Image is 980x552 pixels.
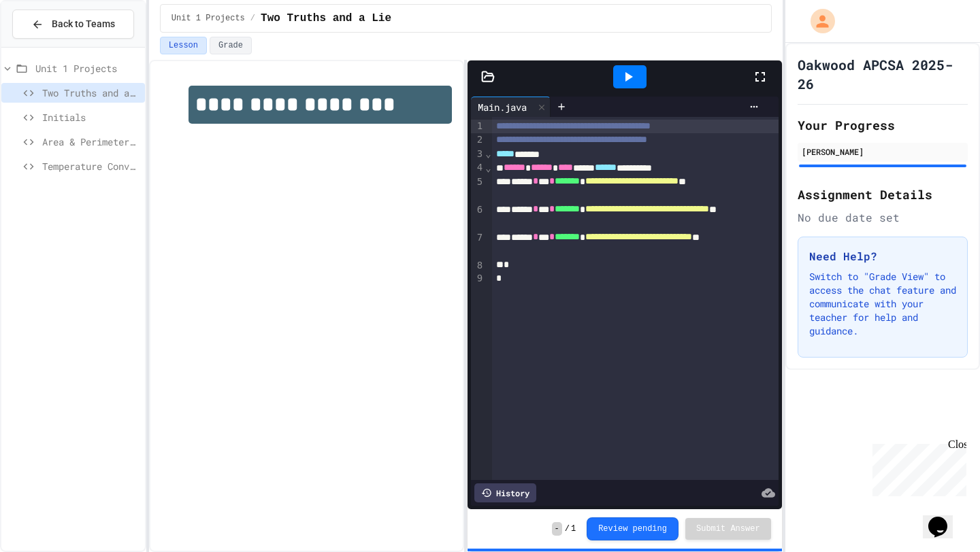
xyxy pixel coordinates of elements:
span: / [565,523,570,534]
div: [PERSON_NAME] [802,145,964,158]
p: Switch to "Grade View" to access the chat feature and communicate with your teacher for help and ... [809,270,956,338]
div: 3 [471,148,485,161]
span: Back to Teams [52,17,115,31]
div: 5 [471,175,485,203]
div: 7 [471,231,485,259]
span: / [250,13,255,24]
div: History [474,483,536,502]
div: 6 [471,203,485,231]
span: Unit 1 Projects [35,61,140,75]
h2: Assignment Details [798,185,968,204]
span: Submit Answer [696,523,760,534]
div: 4 [471,161,485,175]
span: Two Truths and a Lie [261,10,391,27]
div: No due date set [798,209,968,226]
button: Review pending [587,517,679,540]
h1: Oakwood APCSA 2025-26 [798,55,968,93]
div: 2 [471,133,485,147]
span: 1 [571,523,576,534]
div: Main.java [471,97,551,117]
span: - [552,522,562,536]
div: Chat with us now!Close [5,5,94,86]
span: Two Truths and a Lie [42,86,140,100]
div: 8 [471,259,485,273]
span: Temperature Converter [42,159,140,173]
div: My Account [796,5,838,37]
h2: Your Progress [798,116,968,135]
span: Fold line [485,148,491,159]
span: Fold line [485,162,491,173]
h3: Need Help? [809,248,956,264]
button: Submit Answer [685,518,771,540]
button: Lesson [160,37,207,54]
span: Area & Perimeter of Square [42,135,140,149]
span: Initials [42,110,140,124]
div: 9 [471,272,485,286]
div: Main.java [471,100,534,114]
iframe: chat widget [923,498,966,538]
button: Grade [210,37,252,54]
div: 1 [471,120,485,133]
span: Unit 1 Projects [171,13,245,24]
button: Back to Teams [12,10,134,39]
iframe: chat widget [867,438,966,496]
